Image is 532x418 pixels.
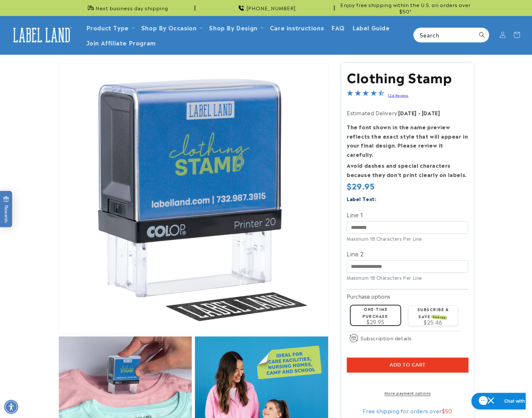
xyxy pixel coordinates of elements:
[347,123,468,158] strong: The font shown in the name preview reflects the exact style that will appear in your final design...
[50,379,88,385] span: [PERSON_NAME]
[141,24,197,31] span: Shop By Occasion
[86,23,129,32] a: Product Type
[50,403,124,408] span: 8 minutes ago
[328,20,349,35] a: FAQ
[10,25,73,45] img: Label Land
[50,384,97,390] span: [GEOGRAPHIC_DATA]
[137,20,205,35] summary: Shop By Occasion
[422,109,440,117] strong: [DATE]
[50,379,124,390] span: from , purchased
[398,109,417,117] strong: [DATE]
[36,7,63,14] h1: Chat with us
[331,24,345,31] span: FAQ
[270,24,324,31] span: Care instructions
[349,20,394,35] a: Label Guide
[82,35,160,50] a: Join Affiliate Program
[205,20,266,35] summary: Shop By Design
[417,306,449,319] label: Subscribe & save
[86,39,156,46] span: Join Affiliate Program
[347,209,468,220] label: Line 1
[347,248,468,259] label: Line 2
[347,195,376,202] label: Label Text:
[3,196,9,223] span: Rewards
[209,23,257,32] a: Shop By Design
[388,93,408,97] a: 124 Reviews - open in a new tab
[98,379,123,385] span: [US_STATE]
[347,274,468,281] div: Maximum 18 Characters Per Line
[442,407,445,414] span: $
[347,358,468,372] button: Add to cart
[347,108,468,117] p: Estimated Delivery:
[362,306,388,318] label: One-time purchase
[347,91,384,98] span: 4.4-star overall rating
[246,5,296,11] span: [PHONE_NUMBER]
[418,109,420,117] strong: -
[445,407,452,414] span: 50
[82,20,137,35] summary: Product Type
[347,161,467,178] strong: Avoid dashes and special characters because they don’t print clearly on labels.
[347,68,468,85] h1: Clothing Stamp
[366,318,384,326] span: $29.95
[389,362,426,368] span: Add to cart
[347,390,468,396] a: More payment options
[424,318,442,326] span: $25.46
[347,235,468,242] div: Maximum 18 Characters Per Line
[96,5,168,11] span: Next business day shipping
[360,334,412,342] span: Subscription details
[337,2,474,14] span: Enjoy free shipping within the U.S. on orders over $50*
[347,292,390,300] label: Purchase options
[266,20,328,35] a: Care instructions
[432,315,447,320] span: SAVE 15%
[50,390,124,398] span: Stick N' Wear Stikins® Labels
[3,2,71,19] button: Open gorgias live chat
[347,407,468,414] div: Free shipping for orders over
[7,23,76,47] a: Label Land
[475,28,489,42] button: Search
[352,24,390,31] span: Label Guide
[347,180,375,191] span: $29.95
[4,400,18,414] div: Accessibility Menu
[468,390,526,412] iframe: Gorgias live chat messenger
